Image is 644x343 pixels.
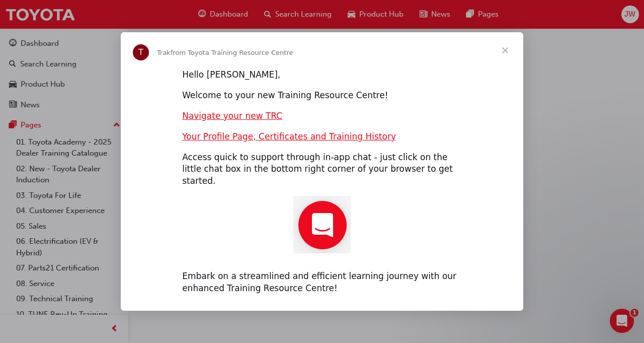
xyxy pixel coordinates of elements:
span: Trak [157,49,171,56]
a: Navigate your new TRC [182,111,282,121]
div: Embark on a streamlined and efficient learning journey with our enhanced Training Resource Centre! [182,270,462,295]
span: Close [487,32,523,68]
a: Your Profile Page, Certificates and Training History [182,131,396,142]
div: Access quick to support through in-app chat - just click on the little chat box in the bottom rig... [182,152,462,187]
div: Hello [PERSON_NAME], [182,69,462,81]
span: from Toyota Training Resource Centre [171,49,293,56]
div: Welcome to your new Training Resource Centre! [182,90,462,102]
div: Profile image for Trak [133,44,149,60]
